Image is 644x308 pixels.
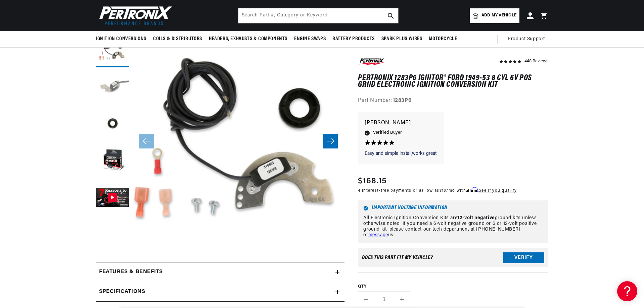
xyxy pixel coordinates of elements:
div: 448 Reviews [524,57,548,65]
button: Slide right [323,134,338,148]
div: Part Number: [358,97,548,106]
span: Add my vehicle [481,12,516,19]
h2: Features & Benefits [99,268,163,276]
div: Does This part fit My vehicle? [362,255,433,261]
strong: 1283P6 [393,98,412,104]
p: Easy and simple install,works great. [365,150,438,157]
a: See if you qualify - Learn more about Affirm Financing (opens in modal) [479,189,517,193]
span: $168.15 [358,176,386,188]
span: Battery Products [332,36,375,43]
span: Coils & Distributors [153,36,202,43]
a: message [368,233,388,238]
h6: Important Voltage Information [363,206,543,211]
button: Slide left [139,134,154,148]
p: All Electronic Ignition Conversion Kits are ground kits unless otherwise noted. If you need a 6-v... [363,215,543,238]
img: Pertronix [96,4,173,27]
h2: Specifications [99,288,145,296]
button: Load image 1 in gallery view [96,34,129,67]
summary: Ignition Conversions [96,31,150,47]
button: Load image 3 in gallery view [96,108,129,141]
button: Verify [503,253,544,263]
media-gallery: Gallery Viewer [96,34,344,249]
span: Product Support [508,36,545,43]
span: Verified Buyer [373,129,402,137]
button: search button [383,8,398,23]
p: [PERSON_NAME] [365,119,438,128]
button: Load image 4 in gallery view [96,144,129,178]
summary: Motorcycle [425,31,460,47]
h1: PerTronix 1283P6 Ignitor® Ford 1949-53 8 cyl 6v Pos Grnd Electronic Ignition Conversion Kit [358,75,548,88]
span: $16 [440,189,447,193]
p: 4 interest-free payments or as low as /mo with . [358,188,517,194]
summary: Spark Plug Wires [378,31,426,47]
span: Motorcycle [429,36,457,43]
span: Headers, Exhausts & Components [209,36,287,43]
summary: Engine Swaps [291,31,329,47]
strong: 12-volt negative [457,215,495,221]
a: Add my vehicle [470,8,519,23]
summary: Battery Products [329,31,378,47]
summary: Product Support [508,31,548,47]
span: Spark Plug Wires [381,36,422,43]
button: Load image 2 in gallery view [96,71,129,104]
label: QTY [358,284,548,290]
summary: Headers, Exhausts & Components [205,31,291,47]
summary: Specifications [96,282,344,302]
summary: Coils & Distributors [150,31,205,47]
span: Affirm [466,187,478,192]
span: Engine Swaps [294,36,326,43]
input: Search Part #, Category or Keyword [238,8,398,23]
span: Ignition Conversions [96,36,146,43]
summary: Features & Benefits [96,262,344,282]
